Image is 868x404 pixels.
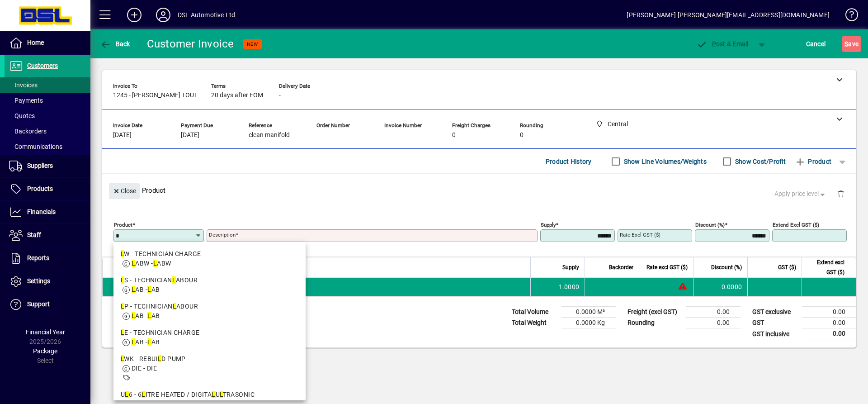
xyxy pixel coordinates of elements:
mat-label: Description [209,232,236,238]
mat-label: Discount (%) [695,222,725,228]
span: 20 days after EOM [211,92,263,99]
em: L [158,355,161,362]
mat-label: Rate excl GST ($) [620,232,660,238]
em: L [212,391,215,398]
button: Profile [149,7,178,23]
em: L [121,355,124,362]
span: - [384,132,386,139]
span: ABW - ABW [132,260,171,267]
td: 0.00 [802,307,856,318]
em: L [173,303,176,310]
a: Quotes [5,108,90,124]
div: E - TECHNICIAN CHARGE [121,328,298,337]
em: L [121,303,124,310]
a: Knowledge Base [839,2,857,31]
app-page-header-button: Delete [830,190,852,198]
span: [DATE] [113,132,132,139]
em: L [147,312,151,319]
td: Rounding [623,318,686,328]
em: L [147,338,151,346]
button: Delete [830,183,852,204]
mat-option: LP - TECHNICIAN LABOUR [113,298,306,324]
span: Payments [9,97,43,104]
a: Communications [5,139,90,154]
app-page-header-button: Back [90,36,140,52]
span: ave [844,37,859,51]
span: Apply price level [774,189,827,199]
em: L [132,260,135,267]
td: GST exclusive [748,307,802,318]
mat-option: LW - TECHNICIAN CHARGE [113,246,306,272]
a: Settings [5,270,90,293]
span: S [844,40,848,48]
td: 0.00 [802,328,856,340]
mat-label: Product [114,222,132,228]
em: L [121,276,124,284]
em: L [153,260,157,267]
span: - [279,92,281,99]
em: L [147,286,151,293]
span: Extend excl GST ($) [807,257,844,277]
a: Invoices [5,77,90,93]
div: U 6 - 6 ITRE HEATED / DIGITA U TRASONIC [121,390,298,399]
button: Product History [542,153,595,170]
td: 0.0000 Kg [561,318,616,328]
em: L [132,286,135,293]
a: Backorders [5,124,90,139]
span: 0 [520,132,524,139]
mat-option: LWK - REBUILD PUMP [113,351,306,386]
span: DIE - DIE [132,365,157,372]
td: GST inclusive [748,328,802,340]
span: Communications [9,143,62,150]
span: Product History [546,154,592,169]
span: 1245 - [PERSON_NAME] TOUT [113,92,198,99]
span: GST ($) [778,262,796,272]
em: L [132,338,135,346]
div: Product [102,174,856,207]
em: L [132,312,135,319]
span: 1.0000 [559,282,580,291]
span: Financials [27,208,56,215]
td: Freight (excl GST) [623,307,686,318]
span: - [316,132,318,139]
td: 0.00 [686,318,741,328]
span: Staff [27,231,41,238]
div: DSL Automotive Ltd [178,8,235,22]
span: Settings [27,277,50,285]
span: Support [27,300,50,308]
a: Staff [5,224,90,247]
button: Save [842,36,861,52]
a: Payments [5,93,90,108]
span: Rate excl GST ($) [646,262,688,272]
span: Customers [27,62,58,69]
mat-label: Extend excl GST ($) [773,222,819,228]
a: Home [5,32,90,54]
span: Back [100,40,130,48]
button: Add [120,7,149,23]
span: Home [27,39,44,46]
span: Supply [562,262,579,272]
span: Suppliers [27,162,53,169]
em: L [121,250,124,257]
em: L [121,329,124,336]
span: Close [113,184,136,199]
a: Reports [5,247,90,270]
td: GST [748,318,802,328]
td: 0.00 [802,318,856,328]
span: ost & Email [696,40,749,48]
span: Invoices [9,81,38,89]
a: Products [5,178,90,200]
span: 0 [452,132,456,139]
div: W - TECHNICIAN CHARGE [121,249,298,259]
label: Show Line Volumes/Weights [622,157,707,166]
mat-label: Supply [541,222,556,228]
span: NEW [247,41,258,47]
button: Close [109,183,140,199]
em: L [142,391,145,398]
span: P [712,40,716,48]
span: Backorders [9,128,47,135]
span: AB - AB [132,286,160,293]
span: [DATE] [181,132,199,139]
div: P - TECHNICIAN ABOUR [121,302,298,311]
span: Package [33,347,57,355]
